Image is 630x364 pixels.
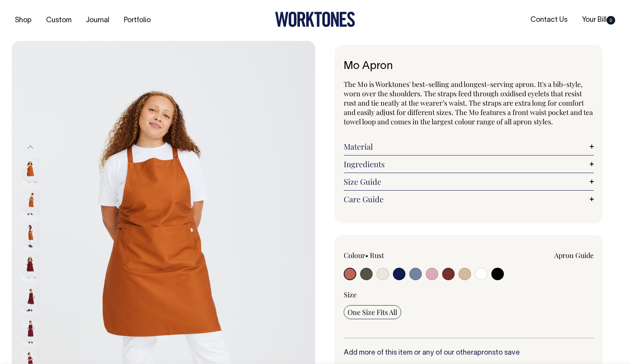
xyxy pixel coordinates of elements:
[344,290,594,299] div: Size
[579,14,618,27] a: Your Bill0
[344,305,401,319] input: One Size Fits All
[344,159,594,169] a: Ingredients
[25,139,36,156] button: Previous
[22,318,39,345] img: burgundy
[344,251,444,260] div: Colour
[22,222,39,249] img: rust
[554,251,594,260] a: Apron Guide
[344,349,594,357] h6: Add more of this item or any of our other to save
[43,14,75,27] a: Custom
[22,286,39,313] img: burgundy
[344,60,594,72] h1: Mo Apron
[22,158,39,186] img: rust
[527,14,571,27] a: Contact Us
[344,80,593,126] span: The Mo is Worktones' best-selling and longest-serving apron. It's a bib-style, worn over the shou...
[344,177,594,186] a: Size Guide
[473,350,496,356] a: aprons
[365,251,368,260] span: •
[83,14,112,27] a: Journal
[370,251,384,260] label: Rust
[22,254,39,281] img: burgundy
[344,142,594,151] a: Material
[121,14,154,27] a: Portfolio
[344,194,594,204] a: Care Guide
[348,307,397,317] span: One Size Fits All
[22,190,39,217] img: rust
[12,14,35,27] a: Shop
[607,16,615,25] span: 0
